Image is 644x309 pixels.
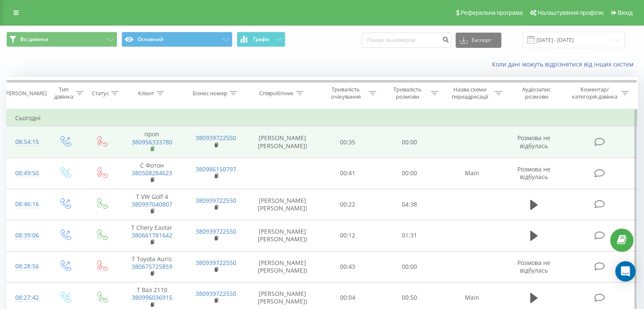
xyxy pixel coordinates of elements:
td: Т VW Golf 4 [120,189,184,220]
span: Розмова не відбулась [517,259,550,274]
div: Тривалість розмови [386,86,428,100]
div: Аудіозапис розмови [512,86,561,100]
td: Т Chery Eastar [120,220,184,251]
div: Назва схеми переадресації [448,86,492,100]
button: Основний [122,32,232,47]
td: проп [120,127,184,158]
td: 01:31 [379,220,440,251]
td: 00:43 [317,251,379,282]
div: 08:54:15 [15,134,38,150]
td: Main [440,157,504,189]
a: 380675725859 [132,262,172,270]
div: Тип дзвінка [53,86,73,100]
a: 380661781642 [132,231,172,239]
div: Клієнт [138,90,154,97]
a: 380996036915 [132,293,172,301]
td: Сьогодні [7,110,638,127]
span: Графік [253,36,270,42]
td: Т Toyota Auris [120,251,184,282]
a: 380939722550 [196,259,236,267]
a: 380939722550 [196,290,236,298]
td: 00:35 [317,127,379,158]
td: 04:38 [379,189,440,220]
td: 00:12 [317,220,379,251]
span: Вихід [618,9,633,16]
button: Графік [237,32,285,47]
div: 08:28:56 [15,258,38,275]
a: 380939722550 [196,196,236,204]
td: 00:00 [379,157,440,189]
span: Розмова не відбулась [517,134,550,149]
button: Всі дзвінки [6,32,117,47]
div: [PERSON_NAME] [4,90,47,97]
a: 380997040807 [132,200,172,208]
div: Коментар/категорія дзвінка [569,86,619,100]
div: Бізнес номер [193,90,227,97]
td: [PERSON_NAME] [PERSON_NAME]) [248,189,317,220]
td: 00:41 [317,157,379,189]
input: Пошук за номером [362,33,451,48]
td: [PERSON_NAME] [PERSON_NAME]) [248,220,317,251]
a: 380956333780 [132,138,172,146]
span: Розмова не відбулась [517,165,550,181]
div: Співробітник [259,90,294,97]
div: Open Intercom Messenger [615,261,636,281]
td: 00:22 [317,189,379,220]
a: Коли дані можуть відрізнятися вiд інших систем [492,60,638,68]
a: 380986150797 [196,165,236,173]
div: 08:46:16 [15,196,38,212]
a: 380939722550 [196,134,236,142]
td: [PERSON_NAME] [PERSON_NAME]) [248,251,317,282]
div: Тривалість очікування [325,86,367,100]
button: Експорт [456,33,501,48]
div: 08:49:50 [15,165,38,182]
span: Налаштування профілю [537,9,603,16]
a: 380939722550 [196,227,236,235]
td: С Фотон [120,157,184,189]
div: 08:27:42 [15,290,38,306]
td: 00:00 [379,251,440,282]
div: Статус [92,90,109,97]
span: Всі дзвінки [20,36,48,43]
td: 00:00 [379,127,440,158]
a: 380508284623 [132,169,172,177]
div: 08:39:06 [15,227,38,244]
span: Реферальна програма [461,9,523,16]
td: [PERSON_NAME] [PERSON_NAME]) [248,127,317,158]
